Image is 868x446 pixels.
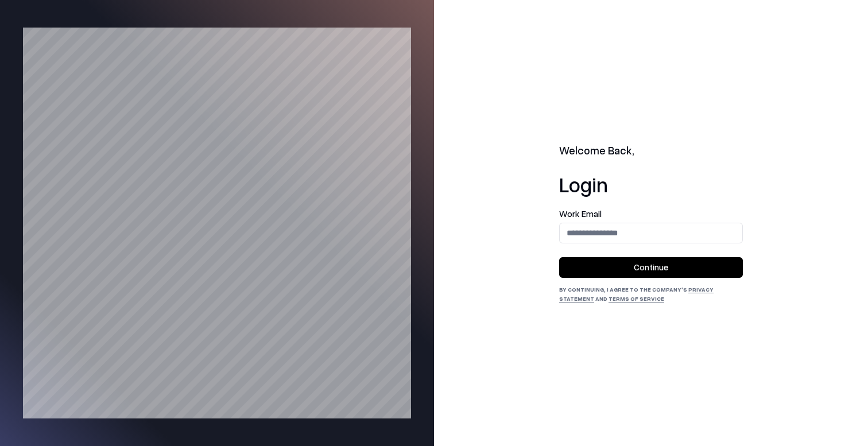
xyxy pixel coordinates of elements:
h2: Welcome Back, [559,143,743,159]
label: Work Email [559,210,743,218]
a: Terms of Service [609,295,664,302]
a: Privacy Statement [559,286,714,302]
button: Continue [559,257,743,278]
h1: Login [559,173,743,196]
div: By continuing, I agree to the Company's and [559,285,743,303]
